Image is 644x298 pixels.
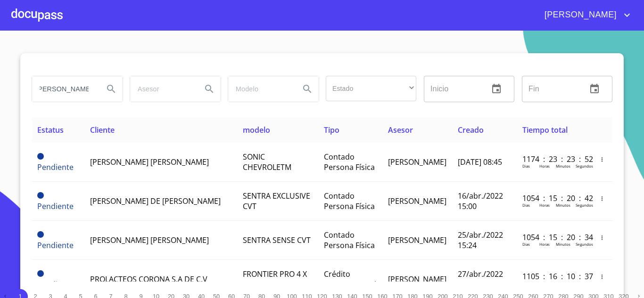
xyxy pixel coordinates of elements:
span: Creado [458,125,484,135]
span: Pendiente [37,231,44,238]
p: Horas [539,163,550,169]
span: SENTRA EXCLUSIVE CVT [243,191,310,211]
input: search [130,76,194,102]
p: Segundos [576,242,593,247]
span: FRONTIER PRO 4 X 4 X 4 TA [243,269,307,290]
p: Horas [539,242,550,247]
span: [PERSON_NAME] [388,235,446,245]
button: Search [100,78,123,100]
p: Dias [522,202,530,208]
span: SENTRA SENSE CVT [243,235,311,245]
button: Search [198,78,221,100]
span: Cliente [90,125,115,135]
span: [PERSON_NAME] [388,196,446,206]
p: 1054 : 15 : 20 : 42 [522,193,586,203]
span: Pendiente [37,279,74,290]
span: 16/abr./2022 15:00 [458,191,503,211]
p: Segundos [576,163,593,169]
span: [DATE] 08:45 [458,157,502,167]
button: Search [296,78,319,100]
p: Minutos [556,281,570,286]
span: Contado Persona Física [324,152,375,172]
p: Horas [539,281,550,286]
span: Crédito Persona Moral [324,269,376,290]
span: Pendiente [37,162,74,172]
span: [PERSON_NAME] [PERSON_NAME] [90,157,209,167]
span: Pendiente [37,153,44,160]
p: Minutos [556,242,570,247]
p: Horas [539,202,550,208]
span: Tipo [324,125,339,135]
span: Contado Persona Física [324,191,375,211]
span: Pendiente [37,192,44,199]
p: 1174 : 23 : 23 : 52 [522,154,586,164]
span: Pendiente [37,201,74,211]
span: Asesor [388,125,413,135]
span: [PERSON_NAME] [388,274,446,284]
span: [PERSON_NAME] DE [PERSON_NAME] [90,196,221,206]
span: PROLACTEOS CORONA S.A DE C.V [90,274,207,284]
div: ​ [326,76,416,101]
span: 25/abr./2022 15:24 [458,230,503,250]
input: search [228,76,292,102]
p: 1054 : 15 : 20 : 34 [522,232,586,242]
p: Segundos [576,202,593,208]
p: Dias [522,163,530,169]
span: Pendiente [37,240,74,250]
p: Dias [522,281,530,286]
span: Pendiente [37,270,44,277]
span: [PERSON_NAME] [PERSON_NAME] [90,235,209,245]
span: [PERSON_NAME] [388,157,446,167]
span: Estatus [37,125,64,135]
p: 1105 : 16 : 10 : 37 [522,271,586,282]
span: Tiempo total [522,125,568,135]
input: search [32,76,96,102]
p: Minutos [556,163,570,169]
span: [PERSON_NAME] [537,8,621,23]
span: modelo [243,125,270,135]
button: account of current user [537,8,633,23]
p: Minutos [556,202,570,208]
span: 27/abr./2022 08:47 [458,269,503,290]
span: Contado Persona Física [324,230,375,250]
p: Segundos [576,281,593,286]
span: SONIC CHEVROLETM [243,152,291,172]
p: Dias [522,242,530,247]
